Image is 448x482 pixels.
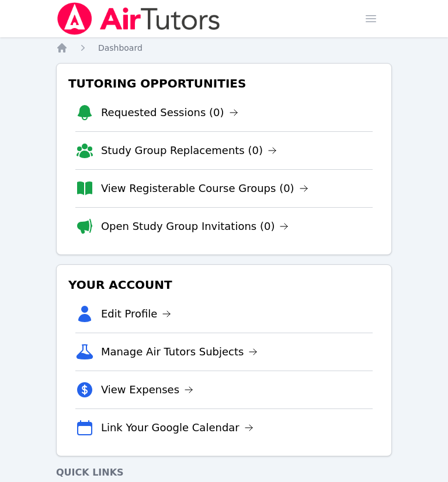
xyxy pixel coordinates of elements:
a: Dashboard [98,42,143,54]
a: Open Study Group Invitations (0) [101,218,289,235]
h3: Your Account [66,274,382,295]
span: Dashboard [98,43,143,53]
a: Link Your Google Calendar [101,420,253,436]
a: Manage Air Tutors Subjects [101,344,258,360]
a: View Expenses [101,382,193,398]
h3: Tutoring Opportunities [66,73,382,94]
a: Requested Sessions (0) [101,104,238,121]
nav: Breadcrumb [56,42,392,54]
h4: Quick Links [56,466,392,480]
img: Air Tutors [56,2,221,35]
a: Edit Profile [101,306,172,322]
a: View Registerable Course Groups (0) [101,180,308,197]
a: Study Group Replacements (0) [101,142,277,159]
